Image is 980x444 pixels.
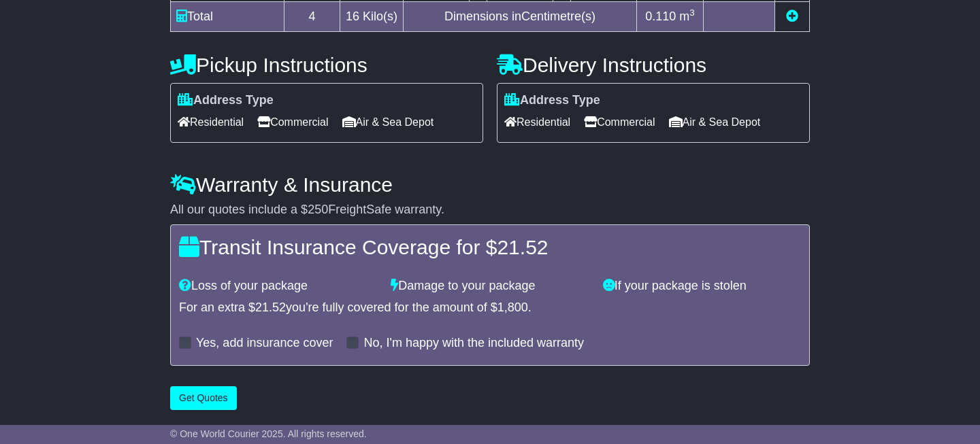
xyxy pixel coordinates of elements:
[196,336,333,351] label: Yes, add insurance cover
[346,10,359,23] span: 16
[404,2,637,32] td: Dimensions in Centimetre(s)
[497,54,810,76] h4: Delivery Instructions
[255,301,286,314] span: 21.52
[257,112,328,133] span: Commercial
[178,93,274,108] label: Address Type
[170,428,367,439] span: © One World Courier 2025. All rights reserved.
[504,112,570,133] span: Residential
[596,279,808,294] div: If your package is stolen
[170,173,810,196] h4: Warranty & Insurance
[584,112,655,133] span: Commercial
[178,112,244,133] span: Residential
[284,2,340,32] td: 4
[171,2,284,32] td: Total
[689,7,695,18] sup: 3
[669,112,761,133] span: Air & Sea Depot
[384,279,595,294] div: Damage to your package
[786,10,798,23] a: Add new item
[170,386,237,410] button: Get Quotes
[342,112,434,133] span: Air & Sea Depot
[363,336,584,351] label: No, I'm happy with the included warranty
[340,2,404,32] td: Kilo(s)
[497,236,548,258] span: 21.52
[170,54,483,76] h4: Pickup Instructions
[679,10,695,23] span: m
[645,10,676,23] span: 0.110
[179,301,801,315] div: For an extra $ you're fully covered for the amount of $ .
[308,203,328,216] span: 250
[179,236,801,258] h4: Transit Insurance Coverage for $
[170,203,810,218] div: All our quotes include a $ FreightSafe warranty.
[172,279,384,294] div: Loss of your package
[504,93,600,108] label: Address Type
[497,301,528,314] span: 1,800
